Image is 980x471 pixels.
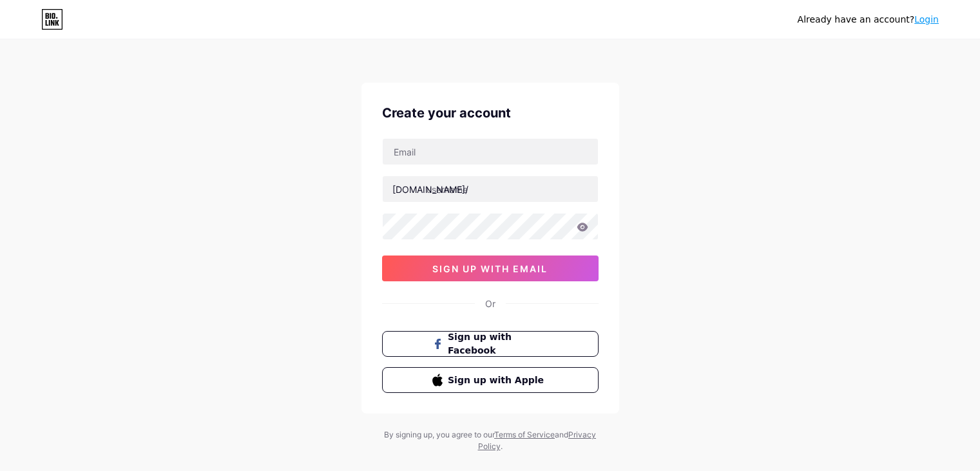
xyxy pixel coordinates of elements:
span: Sign up with Apple [448,374,548,387]
a: Terms of Service [494,430,555,439]
span: sign up with email [432,263,548,274]
button: Sign up with Facebook [382,331,599,357]
a: Login [914,14,939,25]
input: Email [383,139,598,165]
div: [DOMAIN_NAME]/ [392,183,468,196]
div: Create your account [382,103,599,123]
button: sign up with email [382,256,599,281]
input: username [383,176,598,202]
div: By signing up, you agree to our and . [381,429,600,452]
div: Or [485,297,495,310]
div: Already have an account? [798,13,939,26]
span: Sign up with Facebook [448,330,548,357]
button: Sign up with Apple [382,367,599,393]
